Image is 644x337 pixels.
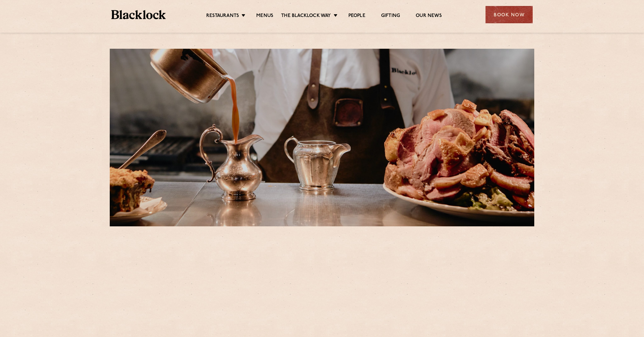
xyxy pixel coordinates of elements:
a: Restaurants [206,13,239,20]
a: People [348,13,365,20]
a: The Blacklock Way [281,13,331,20]
a: Gifting [381,13,400,20]
a: Menus [256,13,273,20]
img: BL_Textured_Logo-footer-cropped.svg [111,10,166,19]
a: Our News [416,13,442,20]
div: Book Now [486,6,533,23]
